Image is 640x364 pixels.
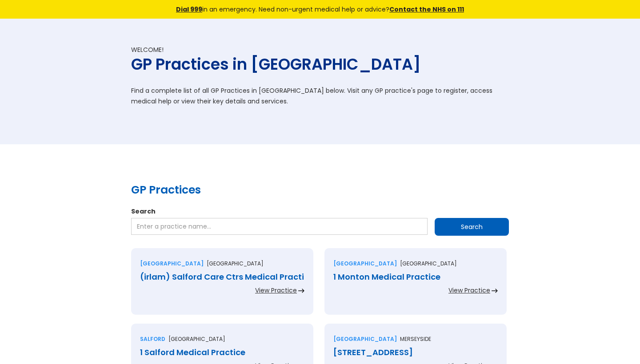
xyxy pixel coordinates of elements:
[140,335,165,344] div: Salford
[400,259,457,268] p: [GEOGRAPHIC_DATA]
[333,273,498,281] div: 1 Monton Medical Practice
[176,5,202,14] a: Dial 999
[448,286,490,295] div: View Practice
[140,259,204,268] div: [GEOGRAPHIC_DATA]
[131,54,509,74] h1: GP Practices in [GEOGRAPHIC_DATA]
[131,207,509,216] label: Search
[131,45,509,54] div: Welcome!
[389,5,464,14] a: Contact the NHS on 111
[140,273,304,281] div: (irlam) Salford Care Ctrs Medical Practi
[324,248,507,324] a: [GEOGRAPHIC_DATA][GEOGRAPHIC_DATA]1 Monton Medical PracticeView Practice
[207,259,264,268] p: [GEOGRAPHIC_DATA]
[333,259,397,268] div: [GEOGRAPHIC_DATA]
[168,335,225,344] p: [GEOGRAPHIC_DATA]
[333,335,397,344] div: [GEOGRAPHIC_DATA]
[131,218,428,235] input: Enter a practice name…
[435,218,509,236] input: Search
[131,182,509,198] h2: GP Practices
[131,85,509,107] p: Find a complete list of all GP Practices in [GEOGRAPHIC_DATA] below. Visit any GP practice's page...
[333,348,498,357] div: [STREET_ADDRESS]
[400,335,431,344] p: Merseyside
[116,4,524,14] div: in an emergency. Need non-urgent medical help or advice?
[140,348,304,357] div: 1 Salford Medical Practice
[255,286,297,295] div: View Practice
[131,248,313,324] a: [GEOGRAPHIC_DATA][GEOGRAPHIC_DATA](irlam) Salford Care Ctrs Medical PractiView Practice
